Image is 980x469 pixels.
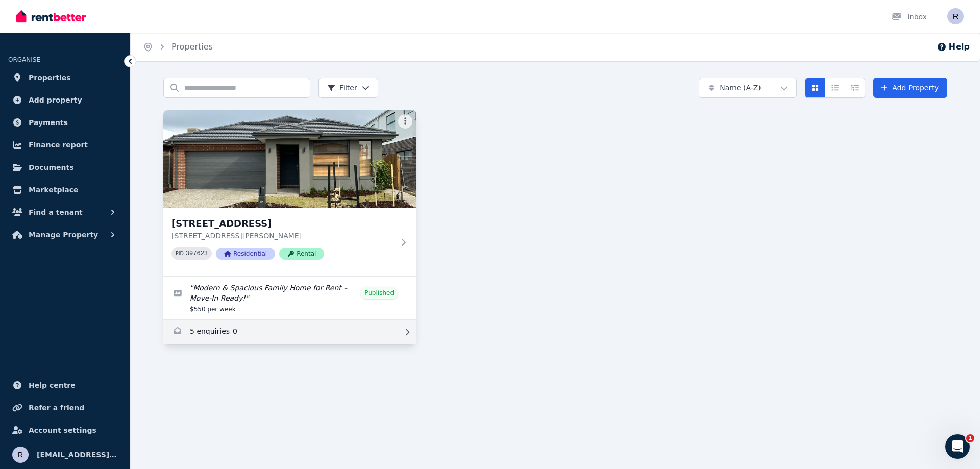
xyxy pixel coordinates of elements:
[12,447,29,463] img: rownal@yahoo.com.au
[8,135,122,155] a: Finance report
[131,33,225,61] nav: Breadcrumb
[163,320,416,344] a: Enquiries for 12 Brushwood Dr, Aintree
[29,206,83,218] span: Find a tenant
[8,90,122,110] a: Add property
[805,78,865,98] div: View options
[216,248,275,260] span: Residential
[825,78,845,98] button: Compact list view
[163,277,416,319] a: Edit listing: Modern & Spacious Family Home for Rent – Move-In Ready!
[891,12,927,22] div: Inbox
[947,8,964,24] img: rownal@yahoo.com.au
[398,114,412,129] button: More options
[16,9,86,24] img: RentBetter
[8,180,122,200] a: Marketplace
[171,42,213,52] a: Properties
[29,116,68,129] span: Payments
[163,110,416,208] img: 12 Brushwood Dr, Aintree
[937,41,970,53] button: Help
[8,112,122,133] a: Payments
[8,225,122,245] button: Manage Property
[720,83,761,93] span: Name (A-Z)
[29,229,98,241] span: Manage Property
[29,94,82,106] span: Add property
[699,78,797,98] button: Name (A-Z)
[29,424,96,436] span: Account settings
[29,139,88,151] span: Finance report
[805,78,825,98] button: Card view
[29,71,71,84] span: Properties
[845,78,865,98] button: Expanded list view
[8,67,122,88] a: Properties
[29,402,84,414] span: Refer a friend
[186,250,208,257] code: 397623
[176,251,184,256] small: PID
[171,216,394,231] h3: [STREET_ADDRESS]
[37,449,118,461] span: [EMAIL_ADDRESS][DOMAIN_NAME]
[29,161,74,174] span: Documents
[8,375,122,396] a: Help centre
[279,248,324,260] span: Rental
[318,78,378,98] button: Filter
[29,184,78,196] span: Marketplace
[327,83,357,93] span: Filter
[873,78,947,98] a: Add Property
[171,231,394,241] p: [STREET_ADDRESS][PERSON_NAME]
[29,379,76,391] span: Help centre
[966,434,974,442] span: 1
[8,157,122,178] a: Documents
[8,56,40,63] span: ORGANISE
[8,398,122,418] a: Refer a friend
[8,202,122,223] button: Find a tenant
[945,434,970,459] iframe: Intercom live chat
[163,110,416,276] a: 12 Brushwood Dr, Aintree[STREET_ADDRESS][STREET_ADDRESS][PERSON_NAME]PID 397623ResidentialRental
[8,420,122,440] a: Account settings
